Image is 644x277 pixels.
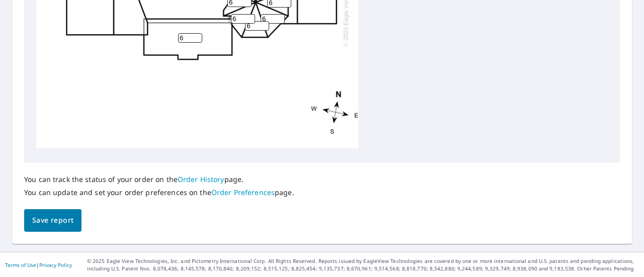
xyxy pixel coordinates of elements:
[5,262,72,268] p: |
[87,257,639,272] p: © 2025 Eagle View Technologies, Inc. and Pictometry International Corp. All Rights Reserved. Repo...
[24,188,294,197] p: You can update and set your order preferences on the page.
[24,175,294,184] p: You can track the status of your order on the page.
[32,214,73,227] span: Save report
[24,209,82,232] button: Save report
[211,188,275,197] a: Order Preferences
[39,261,72,268] a: Privacy Policy
[5,261,36,268] a: Terms of Use
[178,174,224,184] a: Order History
